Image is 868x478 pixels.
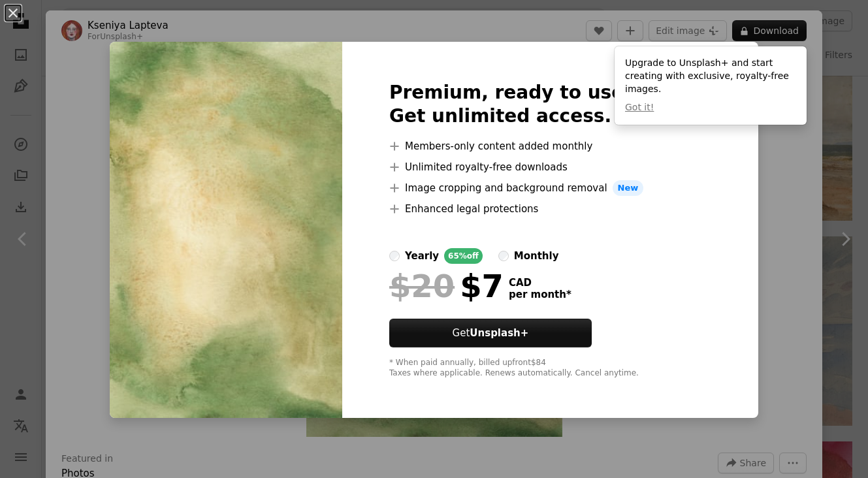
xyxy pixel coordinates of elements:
[389,319,592,347] button: GetUnsplash+
[444,248,483,264] div: 65% off
[389,201,711,217] li: Enhanced legal protections
[110,42,342,418] img: premium_photo-1668671051158-e24a4607f5c5
[509,277,571,289] span: CAD
[470,327,528,339] strong: Unsplash+
[625,101,654,114] button: Got it!
[498,251,509,261] input: monthly
[509,289,571,300] span: per month *
[389,269,504,303] div: $7
[613,180,644,196] span: New
[389,358,711,379] div: * When paid annually, billed upfront $84 Taxes where applicable. Renews automatically. Cancel any...
[514,248,559,264] div: monthly
[389,159,711,175] li: Unlimited royalty-free downloads
[389,251,400,261] input: yearly65%off
[389,269,455,303] span: $20
[389,180,711,196] li: Image cropping and background removal
[389,81,711,128] h2: Premium, ready to use images. Get unlimited access.
[405,248,439,264] div: yearly
[389,138,711,154] li: Members-only content added monthly
[615,46,807,125] div: Upgrade to Unsplash+ and start creating with exclusive, royalty-free images.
